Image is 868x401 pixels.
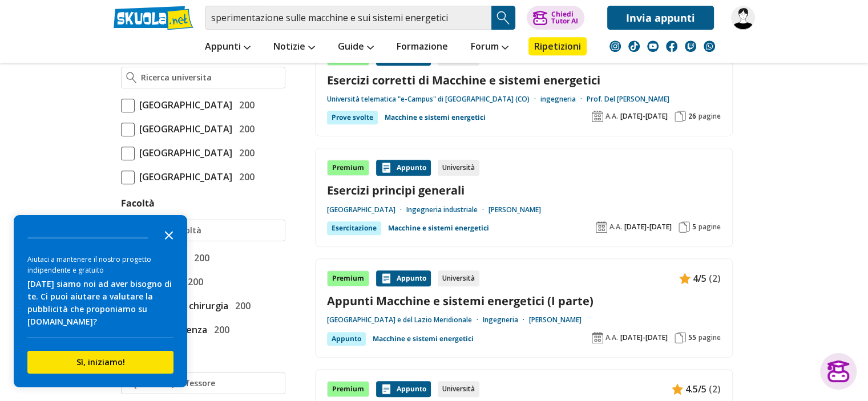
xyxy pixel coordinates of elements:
a: Appunti Macchine e sistemi energetici (I parte) [327,293,721,309]
input: Ricerca professore [141,378,280,389]
span: 200 [209,322,229,337]
img: instagram [609,40,621,52]
div: Università [438,270,479,286]
a: Invia appunti [607,6,714,30]
a: Ingegneria [483,315,529,325]
a: Ripetizioni [528,37,587,55]
div: Appunto [376,160,431,176]
a: ingegneria [540,95,587,104]
div: Premium [327,270,369,286]
span: (2) [709,271,721,286]
img: Appunti contenuto [381,383,392,395]
span: (2) [709,382,721,396]
div: Aiutaci a mantenere il nostro progetto indipendente e gratuito [27,254,173,276]
span: [DATE]-[DATE] [620,333,668,342]
span: pagine [699,222,721,232]
a: Esercizi principi generali [327,183,721,198]
span: 4/5 [693,271,706,286]
a: Notizie [271,37,318,58]
img: Appunti contenuto [381,273,392,284]
a: [GEOGRAPHIC_DATA] [327,205,406,214]
button: ChiediTutor AI [527,6,584,30]
span: [DATE]-[DATE] [624,222,672,232]
span: 200 [231,298,251,313]
div: Appunto [376,270,431,286]
a: Appunti [202,37,253,58]
span: A.A. [605,112,618,121]
div: Appunto [376,381,431,397]
span: pagine [699,112,721,121]
span: pagine [699,333,721,342]
img: Anno accademico [592,111,603,122]
span: [GEOGRAPHIC_DATA] [135,145,232,160]
a: Guide [335,37,377,58]
a: Forum [468,37,511,58]
button: Close the survey [158,223,180,246]
img: youtube [647,40,659,52]
span: [GEOGRAPHIC_DATA] [135,121,232,136]
span: A.A. [609,222,622,232]
span: 26 [688,112,696,121]
span: 200 [235,98,255,112]
img: tiktok [628,40,640,52]
img: facebook [666,40,677,52]
img: Anno accademico [596,221,607,233]
span: 200 [235,169,255,184]
span: [DATE]-[DATE] [620,112,668,121]
div: Università [438,381,479,397]
span: 4.5/5 [685,382,706,396]
img: Appunti contenuto [679,273,691,284]
input: Ricerca facoltà [141,225,280,236]
a: [PERSON_NAME] [488,205,541,214]
span: 200 [235,121,255,136]
img: Appunti contenuto [672,383,683,395]
span: 55 [688,333,696,342]
a: [PERSON_NAME] [529,315,582,325]
div: Chiedi Tutor AI [551,11,578,25]
img: Pagine [675,332,686,343]
img: Anno accademico [592,332,603,343]
a: Ingegneria industriale [406,205,488,214]
button: Sì, iniziamo! [27,351,173,374]
a: Macchine e sistemi energetici [373,332,474,346]
img: Appunti contenuto [381,162,392,173]
div: Premium [327,160,369,176]
img: Pagine [679,221,690,233]
img: Pagine [675,111,686,122]
div: [DATE] siamo noi ad aver bisogno di te. Ci puoi aiutare a valutare la pubblicità che proponiamo s... [27,278,173,328]
img: Cerca appunti, riassunti o versioni [495,9,512,26]
span: 5 [692,222,696,232]
span: 200 [235,145,255,160]
div: Appunto [327,332,366,346]
a: Formazione [394,37,451,58]
span: [GEOGRAPHIC_DATA] [135,169,232,184]
a: Esercizi corretti di Macchine e sistemi energetici [327,72,721,88]
button: Search Button [491,6,515,30]
a: Prof. Del [PERSON_NAME] [587,95,669,104]
a: Macchine e sistemi energetici [385,111,486,124]
input: Ricerca universita [141,72,280,83]
label: Facoltà [121,197,155,209]
img: tbonciani23 [731,6,755,30]
div: Prove svolte [327,111,378,124]
div: Premium [327,381,369,397]
div: Università [438,160,479,176]
span: 200 [189,250,209,265]
span: [GEOGRAPHIC_DATA] [135,98,232,112]
span: A.A. [605,333,618,342]
img: WhatsApp [704,40,715,52]
div: Esercitazione [327,221,381,235]
img: twitch [685,40,696,52]
a: Università telematica "e-Campus" di [GEOGRAPHIC_DATA] (CO) [327,95,540,104]
a: Macchine e sistemi energetici [388,221,489,235]
a: [GEOGRAPHIC_DATA] e del Lazio Meridionale [327,315,483,325]
input: Cerca appunti, riassunti o versioni [205,6,491,30]
img: Ricerca universita [126,72,137,83]
div: Survey [14,215,187,387]
span: 200 [183,274,203,289]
